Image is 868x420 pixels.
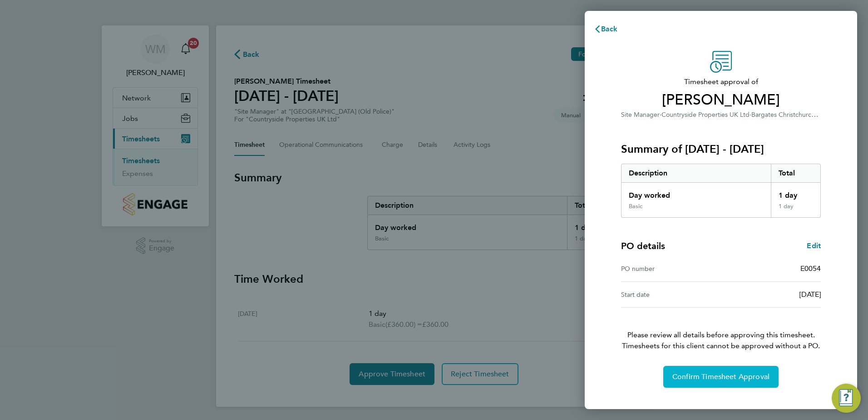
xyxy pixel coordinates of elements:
h3: Summary of [DATE] - [DATE] [621,142,821,156]
span: Site Manager [621,111,660,119]
div: Basic [629,203,642,210]
span: E0054 [800,264,821,273]
button: Engage Resource Center [832,384,861,413]
div: Summary of 22 - 28 Sep 2025 [621,164,821,218]
div: PO number [621,263,721,274]
h4: PO details [621,240,665,252]
span: [PERSON_NAME] [621,91,821,109]
span: Confirm Timesheet Approval [672,372,769,381]
div: [DATE] [721,289,821,300]
button: Confirm Timesheet Approval [663,366,779,388]
span: Back [601,25,618,33]
span: · [750,111,751,119]
div: Total [771,164,821,182]
p: Please review all details before approving this timesheet. [610,308,832,351]
button: Back [585,20,627,38]
div: Day worked [621,183,771,203]
div: Start date [621,289,721,300]
span: Countryside Properties UK Ltd [661,111,750,119]
div: Description [621,164,771,182]
span: Timesheets for this client cannot be approved without a PO. [610,340,832,351]
div: 1 day [771,203,821,217]
span: Timesheet approval of [621,76,821,87]
span: Edit [807,241,821,250]
span: Bargates Christchurch (Old Police) [751,110,850,119]
div: 1 day [771,183,821,203]
span: · [660,111,661,119]
a: Edit [807,240,821,251]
